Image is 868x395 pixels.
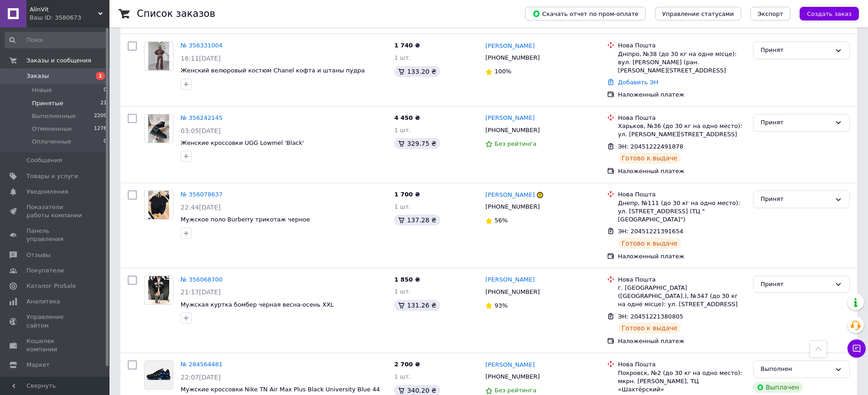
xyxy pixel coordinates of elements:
div: Принят [761,195,831,204]
a: Фото товару [144,41,173,71]
div: Нова Пошта [618,276,746,284]
span: Товары и услуги [26,172,78,180]
span: Экспорт [758,10,783,17]
a: Фото товару [144,190,173,220]
span: ЭН: 20451221380805 [618,313,683,320]
div: [PHONE_NUMBER] [483,286,541,298]
div: Готово к выдаче [618,153,681,164]
span: 22:07[DATE] [181,374,221,381]
div: Днепр, №111 (до 30 кг на одно место): ул. [STREET_ADDRESS] (ТЦ "[GEOGRAPHIC_DATA]") [618,199,746,224]
div: Нова Пошта [618,114,746,122]
a: № 356242145 [181,114,223,121]
div: [PHONE_NUMBER] [483,52,541,64]
span: 56% [494,217,508,224]
button: Экспорт [750,7,790,21]
span: Отзывы [26,251,51,259]
a: Мужская куртка бомбер черная весна-осень XXL [181,301,334,308]
span: Создать заказ [807,10,852,17]
span: Скачать отчет по пром-оплате [532,10,639,18]
button: Чат с покупателем [847,339,866,358]
div: Наложенный платеж [618,91,746,99]
img: Фото товару [148,114,170,143]
span: 93% [494,302,508,309]
img: Фото товару [145,361,173,389]
span: 1 700 ₴ [394,191,420,198]
span: ЭН: 20451222491878 [618,143,683,150]
div: [PHONE_NUMBER] [483,124,541,136]
div: Нова Пошта [618,190,746,199]
div: 131.26 ₴ [394,300,440,311]
span: Управление сайтом [26,313,84,329]
span: 0 [104,86,107,94]
a: № 356068700 [181,276,223,283]
span: Выполненные [32,112,76,120]
span: Мужские кроссовки Nike TN Air Max Plus Black University Blue 44 [181,386,380,393]
a: № 356331004 [181,42,223,49]
div: Наложенный платеж [618,252,746,261]
span: 1 шт. [394,203,411,210]
div: 133.20 ₴ [394,66,440,77]
span: 1 [96,72,105,80]
button: Создать заказ [800,7,859,21]
div: Дніпро, №38 (до 30 кг на одне місце): вул. [PERSON_NAME] (ран. [PERSON_NAME][STREET_ADDRESS] [618,50,746,75]
div: Готово к выдаче [618,238,681,249]
div: 137.28 ₴ [394,215,440,226]
a: Фото товару [144,114,173,143]
div: Принят [761,118,831,128]
div: [PHONE_NUMBER] [483,371,541,383]
span: 2209 [94,112,107,120]
a: Женские кроссовки UGG Lowmel 'Black' [181,139,304,146]
span: Отмененные [32,125,72,133]
input: Поиск [5,32,108,48]
span: 22:44[DATE] [181,204,221,211]
div: Наложенный платеж [618,167,746,175]
span: 1 шт. [394,54,411,61]
span: ЭН: 20451221391654 [618,228,683,235]
div: [PHONE_NUMBER] [483,201,541,213]
a: [PERSON_NAME] [485,114,535,123]
span: 1 шт. [394,373,411,380]
a: № 356078637 [181,191,223,198]
span: Кошелек компании [26,337,84,354]
div: Готово к выдаче [618,323,681,333]
a: № 284564481 [181,361,223,368]
span: 4 450 ₴ [394,114,420,121]
div: Харьков, №36 (до 30 кг на одно место): ул. [PERSON_NAME][STREET_ADDRESS] [618,122,746,139]
div: Ваш ID: 3580673 [30,14,109,22]
span: AlinVit [30,5,98,14]
span: 16:11[DATE] [181,55,221,62]
div: Нова Пошта [618,360,746,369]
span: Каталог ProSale [26,282,76,290]
span: 1 шт. [394,127,411,133]
div: Наложенный платеж [618,337,746,345]
span: 03:05[DATE] [181,127,221,134]
span: Маркет [26,361,50,369]
span: Управление статусами [662,10,734,17]
span: Без рейтинга [494,140,536,147]
div: Выплачен [753,382,803,393]
a: [PERSON_NAME] [485,42,535,51]
span: 21 [100,99,107,108]
img: Фото товару [148,191,170,219]
span: 21:17[DATE] [181,288,221,296]
button: Скачать отчет по пром-оплате [525,7,646,21]
a: [PERSON_NAME] [485,361,535,369]
span: 1 шт. [394,288,411,295]
a: Мужское поло Burberry трикотаж черное [181,216,310,223]
span: Принятые [32,99,63,108]
span: Заказы [26,72,49,80]
a: [PERSON_NAME] [485,276,535,284]
span: 1 850 ₴ [394,276,420,283]
div: Принят [761,46,831,55]
a: Фото товару [144,276,173,305]
span: Сообщения [26,156,62,164]
a: Фото товару [144,360,173,390]
div: Принят [761,280,831,289]
span: 1276 [94,125,107,133]
div: 329.75 ₴ [394,138,440,149]
span: Показатели работы компании [26,203,84,220]
span: Оплаченные [32,138,71,146]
